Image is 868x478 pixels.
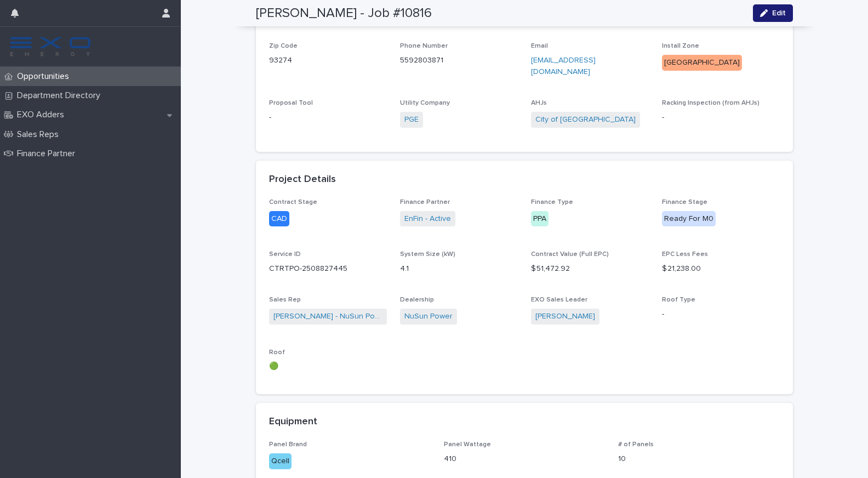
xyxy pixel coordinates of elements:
[772,9,786,17] span: Edit
[269,453,292,469] div: Qcell
[662,263,780,275] p: $ 21,238.00
[531,56,596,76] a: [EMAIL_ADDRESS][DOMAIN_NAME]
[269,297,301,303] span: Sales Rep
[400,43,448,49] span: Phone Number
[269,361,387,372] p: 🟢
[531,297,587,303] span: EXO Sales Leader
[400,297,434,303] span: Dealership
[662,251,708,258] span: EPC Less Fees
[404,213,451,225] a: EnFin - Active
[531,100,547,106] span: AHJs
[531,211,549,227] div: PPA
[662,309,780,320] p: -
[269,251,301,258] span: Service ID
[444,441,491,448] span: Panel Wattage
[662,211,716,227] div: Ready For M0
[269,112,387,123] p: -
[662,199,707,206] span: Finance Stage
[531,43,548,49] span: Email
[269,211,289,227] div: CAD
[13,149,84,159] p: Finance Partner
[256,5,432,21] h2: [PERSON_NAME] - Job #10816
[404,114,419,126] a: PGE
[400,199,450,206] span: Finance Partner
[13,71,78,82] p: Opportunities
[444,453,606,465] p: 410
[662,297,695,303] span: Roof Type
[13,90,109,101] p: Department Directory
[9,36,92,58] img: FKS5r6ZBThi8E5hshIGi
[269,174,336,186] h2: Project Details
[400,251,455,258] span: System Size (kW)
[269,100,313,106] span: Proposal Tool
[269,263,347,275] p: CTRTPO-2508827445
[269,441,307,448] span: Panel Brand
[618,441,654,448] span: # of Panels
[269,43,298,49] span: Zip Code
[618,453,780,465] p: 10
[662,112,780,123] p: -
[753,4,793,22] button: Edit
[400,263,518,275] p: 4.1
[404,311,453,322] a: NuSun Power
[662,100,759,106] span: Racking Inspection (from AHJs)
[535,114,636,126] a: City of [GEOGRAPHIC_DATA]
[400,100,450,106] span: Utility Company
[400,56,443,64] a: 5592803871
[269,55,387,66] p: 93274
[269,199,317,206] span: Contract Stage
[535,311,595,322] a: [PERSON_NAME]
[531,263,649,275] p: $ 51,472.92
[662,55,742,71] div: [GEOGRAPHIC_DATA]
[13,129,67,140] p: Sales Reps
[13,110,73,120] p: EXO Adders
[531,199,573,206] span: Finance Type
[269,349,285,356] span: Roof
[531,251,609,258] span: Contract Value (Full EPC)
[662,43,699,49] span: Install Zone
[273,311,382,322] a: [PERSON_NAME] - NuSun Power
[269,416,317,428] h2: Equipment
